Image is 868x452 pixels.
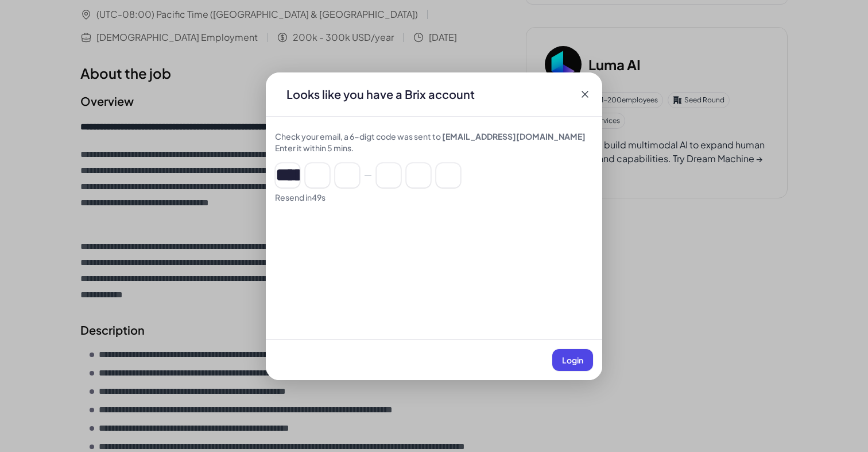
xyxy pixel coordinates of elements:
[275,131,593,154] div: Check your email, a 6-digt code was sent to Enter it within 5 mins.
[562,355,583,365] span: Login
[277,86,484,102] div: Looks like you have a Brix account
[275,191,593,203] div: Resend in 49 s
[442,131,586,141] span: [EMAIL_ADDRESS][DOMAIN_NAME]
[552,349,593,371] button: Login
